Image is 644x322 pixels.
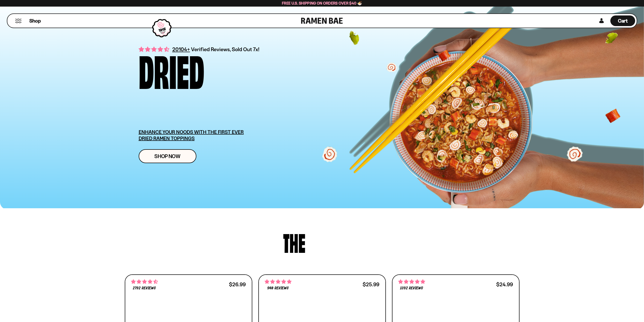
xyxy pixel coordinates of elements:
span: 1392 reviews [400,286,423,290]
span: 4.76 stars [398,278,425,285]
a: Shop Now [139,149,196,163]
a: Shop [29,15,41,26]
span: 4.68 stars [131,278,158,285]
span: 2792 reviews [133,286,156,290]
span: 940 reviews [267,286,288,290]
div: $24.99 [496,282,513,287]
span: Shop Now [154,154,180,159]
span: Cart [618,18,628,24]
div: $26.99 [229,282,246,287]
a: Cart [610,14,635,28]
div: The [283,230,305,254]
div: Dried [139,52,204,87]
span: Free U.S. Shipping on Orders over $40 🍜 [282,1,362,6]
span: Verified Reviews, Sold Out 7x! [191,46,260,52]
div: $25.99 [363,282,379,287]
button: Mobile Menu Trigger [15,19,22,23]
span: 4.75 stars [265,278,292,285]
span: Shop [29,17,41,24]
